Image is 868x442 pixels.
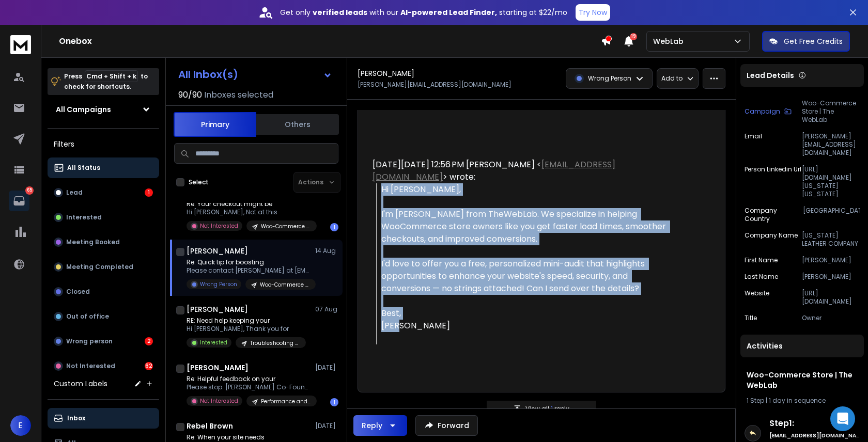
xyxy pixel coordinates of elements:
p: Wrong Person [588,74,631,83]
p: [PERSON_NAME][EMAIL_ADDRESS][DOMAIN_NAME] [358,81,512,89]
p: Hi [PERSON_NAME], Thank you for [187,325,306,333]
p: Interested [200,339,227,346]
p: Get only with our starting at $22/mo [280,7,567,18]
button: Out of office [48,306,159,327]
h1: [PERSON_NAME] [187,362,249,373]
p: Troubleshooting & Bug Fixes [250,339,300,347]
div: Hi [PERSON_NAME], [381,183,674,196]
button: Campaign [745,99,792,124]
div: 2 [145,337,153,345]
p: Hi [PERSON_NAME], Not at this [187,208,311,216]
p: Lead Details [747,70,794,81]
p: [US_STATE] LEATHER COMPANY [802,231,860,248]
span: 90 / 90 [178,89,202,101]
p: Re: Your checkout might be [187,200,311,208]
p: All Status [67,164,100,172]
h3: Inboxes selected [204,89,273,101]
p: [DATE] [315,422,338,430]
div: 1 [330,223,338,231]
div: Best, [381,307,674,320]
h3: Filters [48,137,159,151]
a: 65 [9,191,29,211]
p: Woo-Commerce Store | The WebLab [261,223,311,230]
h1: [PERSON_NAME] [187,246,248,256]
h1: Woo-Commerce Store | The WebLab [747,370,858,390]
p: Woo-Commerce Store | The WebLab [260,281,309,289]
p: Re: Quick tip for boosting [187,258,311,266]
button: Closed [48,281,159,302]
p: RE: Need help keeping your [187,317,306,325]
div: 1 [145,188,153,197]
button: Not Interested62 [48,356,159,376]
p: Add to [661,74,683,83]
p: Please contact [PERSON_NAME] at [EMAIL_ADDRESS][DOMAIN_NAME] [187,266,311,275]
button: Inbox [48,408,159,429]
p: Woo-Commerce Store | The WebLab [802,99,860,124]
p: Try Now [579,7,607,18]
p: Company Country [745,207,803,223]
button: E [10,415,31,436]
p: [PERSON_NAME][EMAIL_ADDRESS][DOMAIN_NAME] [802,132,860,157]
h6: [EMAIL_ADDRESS][DOMAIN_NAME] [769,432,860,439]
p: Email [745,132,762,157]
span: 19 [630,33,637,40]
strong: verified leads [313,7,367,18]
p: Inbox [67,414,85,422]
p: website [745,289,769,306]
p: Not Interested [200,397,238,405]
h1: [PERSON_NAME] [358,68,414,78]
div: I'd love to offer you a free, personalized mini-audit that highlights opportunities to enhance yo... [381,258,674,295]
p: 65 [25,186,34,195]
button: Reply [353,415,407,436]
button: Primary [174,112,256,137]
span: 1 day in sequence [769,396,826,405]
button: Interested [48,207,159,228]
p: Person Linkedin Url [745,165,801,198]
h1: All Inbox(s) [178,69,238,80]
button: Meeting Completed [48,257,159,277]
p: Press to check for shortcuts. [64,71,148,92]
div: 62 [145,362,153,370]
p: Performance and Security Issues [261,398,311,405]
a: [EMAIL_ADDRESS][DOMAIN_NAME] [373,159,615,183]
div: Activities [740,335,864,357]
h1: All Campaigns [56,104,111,115]
button: Try Now [576,4,610,21]
span: 1 [551,404,554,413]
button: Wrong person2 [48,331,159,352]
p: Re: Helpful feedback on your [187,375,311,383]
button: Meeting Booked [48,232,159,252]
div: [PERSON_NAME] [381,320,674,332]
p: Lead [66,188,83,197]
p: Out of office [66,312,109,321]
p: View all reply [525,405,569,413]
p: Closed [66,288,90,296]
p: Campaign [745,107,780,116]
div: Reply [362,420,382,431]
p: 14 Aug [315,247,338,255]
button: All Campaigns [48,99,159,120]
p: Wrong Person [200,280,237,288]
div: 1 [330,398,338,406]
button: All Status [48,157,159,178]
p: Please stop. [PERSON_NAME] Co-Founder [187,383,311,391]
p: Last Name [745,273,778,281]
p: Owner [802,314,860,322]
button: Others [256,113,339,136]
h1: Onebox [59,35,601,48]
p: Re: When your site needs [187,433,311,441]
p: [URL][DOMAIN_NAME][US_STATE][US_STATE] [802,165,860,198]
h1: [PERSON_NAME] [187,304,248,314]
p: title [745,314,757,322]
h1: Rebel Brown [187,421,233,431]
p: Not Interested [66,362,115,370]
img: logo [10,35,31,54]
p: Meeting Booked [66,238,120,246]
p: Not Interested [200,222,238,230]
h3: Custom Labels [54,378,107,389]
p: Meeting Completed [66,263,133,271]
p: WebLab [653,36,688,46]
span: Cmd + Shift + k [85,70,138,82]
